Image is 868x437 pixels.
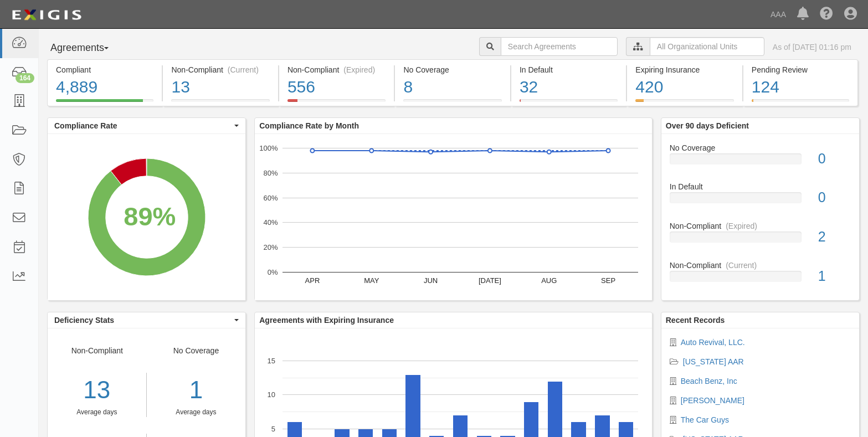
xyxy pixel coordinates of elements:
[810,149,859,169] div: 0
[670,260,851,291] a: Non-Compliant(Current)1
[364,276,379,285] text: MAY
[661,181,859,192] div: In Default
[271,424,275,433] text: 5
[54,120,232,131] span: Compliance Rate
[810,227,859,247] div: 2
[56,75,153,99] div: 4,889
[48,118,245,133] button: Compliance Rate
[163,99,278,108] a: Non-Compliant(Current)13
[681,338,745,347] a: Auto Revival, LLC.
[305,276,320,285] text: APR
[343,64,375,75] div: (Expired)
[124,198,176,235] div: 89%
[155,373,238,408] div: 1
[810,266,859,286] div: 1
[171,64,269,75] div: Non-Compliant (Current)
[627,99,742,108] a: Expiring Insurance420
[670,220,851,260] a: Non-Compliant(Expired)2
[268,268,278,276] text: 0%
[47,99,162,108] a: Compliant4,889
[681,377,737,385] a: Beach Benz, Inc
[479,276,501,285] text: [DATE]
[268,357,275,365] text: 15
[752,75,849,99] div: 124
[259,121,359,130] b: Compliance Rate by Month
[48,134,245,300] svg: A chart.
[279,99,394,108] a: Non-Compliant(Expired)556
[650,37,764,56] input: All Organizational Units
[228,64,259,75] div: (Current)
[264,193,278,202] text: 60%
[56,64,153,75] div: Compliant
[264,243,278,251] text: 20%
[765,3,792,25] a: AAA
[541,276,557,285] text: AUG
[752,64,849,75] div: Pending Review
[670,142,851,182] a: No Coverage0
[48,408,146,417] div: Average days
[681,396,744,405] a: [PERSON_NAME]
[820,8,833,21] i: Help Center - Complianz
[726,260,757,271] div: (Current)
[287,75,386,99] div: 556
[683,357,744,366] a: [US_STATE] AAR
[264,169,278,177] text: 80%
[403,75,501,99] div: 8
[511,99,626,108] a: In Default32
[520,64,618,75] div: In Default
[773,42,851,53] div: As of [DATE] 01:16 pm
[155,408,238,417] div: Average days
[268,390,275,399] text: 10
[601,276,615,285] text: SEP
[16,73,34,83] div: 164
[54,315,232,326] span: Deficiency Stats
[635,75,733,99] div: 420
[395,99,510,108] a: No Coverage8
[264,218,278,227] text: 40%
[666,121,749,130] b: Over 90 days Deficient
[171,75,269,99] div: 13
[666,316,725,325] b: Recent Records
[670,181,851,220] a: In Default0
[48,312,245,328] button: Deficiency Stats
[635,64,733,75] div: Expiring Insurance
[501,37,618,56] input: Search Agreements
[259,316,394,325] b: Agreements with Expiring Insurance
[260,144,279,152] text: 100%
[48,373,146,408] div: 13
[681,415,729,424] a: The Car Guys
[287,64,386,75] div: Non-Compliant (Expired)
[8,5,85,25] img: logo-5460c22ac91f19d4615b14bd174203de0afe785f0fc80cf4dbbc73dc1793850b.png
[520,75,618,99] div: 32
[47,37,130,59] button: Agreements
[743,99,858,108] a: Pending Review124
[661,220,859,232] div: Non-Compliant
[424,276,438,285] text: JUN
[661,260,859,271] div: Non-Compliant
[726,220,757,232] div: (Expired)
[403,64,501,75] div: No Coverage
[661,142,859,153] div: No Coverage
[810,188,859,208] div: 0
[255,134,652,300] svg: A chart.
